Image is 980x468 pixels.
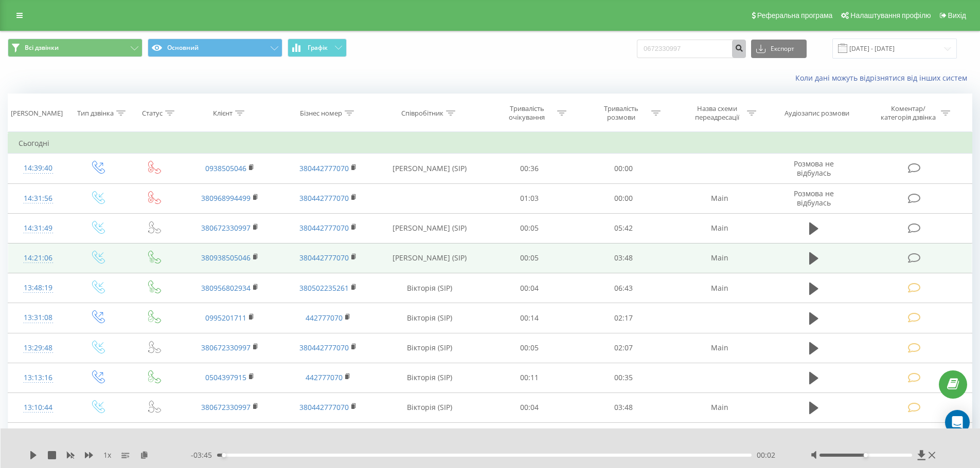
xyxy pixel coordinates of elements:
div: 11:55:19 [19,427,58,447]
button: Основний [148,39,282,57]
a: 380502235261 [299,283,349,293]
div: 14:39:40 [19,158,58,178]
td: 00:11 [483,363,577,392]
a: 0504397915 [205,372,246,382]
div: [PERSON_NAME] [11,109,63,118]
div: Open Intercom Messenger [945,410,970,435]
td: Вікторія (SIP) [377,303,483,333]
td: Main [670,392,768,422]
div: 13:13:16 [19,368,58,388]
td: 02:07 [577,333,671,363]
td: 02:17 [577,303,671,333]
a: 442777070 [306,313,343,323]
td: Вікторія (SIP) [377,363,483,392]
div: Тип дзвінка [77,109,114,118]
span: Розмова не відбулась [794,159,834,178]
td: [PERSON_NAME] (SIP) [377,213,483,243]
span: 00:02 [757,450,775,460]
div: Співробітник [401,109,443,118]
td: 03:48 [577,392,671,422]
div: Accessibility label [222,453,226,457]
td: [PERSON_NAME] (SIP) [377,154,483,183]
td: Main [670,183,768,213]
span: Розмова не відбулась [794,189,834,208]
td: 00:09 [483,423,577,453]
a: 380442777070 [299,193,349,203]
div: Статус [142,109,163,118]
div: Коментар/категорія дзвінка [878,104,938,122]
td: Main [670,243,768,273]
div: 13:29:48 [19,338,58,358]
a: 380672330997 [201,223,251,233]
span: Реферальна програма [757,11,833,20]
div: 14:21:06 [19,248,58,268]
div: Accessibility label [864,453,868,457]
td: Main [670,333,768,363]
td: Main [670,273,768,303]
a: 0938505046 [205,163,246,173]
span: Всі дзвінки [25,44,59,52]
div: Аудіозапис розмови [785,109,849,118]
td: 00:00 [577,154,671,183]
span: Графік [308,44,328,51]
a: 380442777070 [299,223,349,233]
td: 06:43 [577,273,671,303]
td: 00:05 [483,243,577,273]
a: 380672330997 [201,343,251,352]
button: Графік [288,39,347,57]
td: Main [670,213,768,243]
a: 380442777070 [299,343,349,352]
span: Вихід [948,11,966,20]
a: Коли дані можуть відрізнятися вiд інших систем [795,73,972,83]
td: 05:42 [577,213,671,243]
td: 00:36 [483,154,577,183]
a: 380442777070 [299,253,349,263]
td: Вікторія (SIP) [377,333,483,363]
div: 14:31:49 [19,218,58,238]
td: Вікторія (SIP) [377,423,483,453]
span: Налаштування профілю [850,11,931,20]
td: 00:35 [577,363,671,392]
div: Бізнес номер [300,109,342,118]
span: 1 x [103,450,111,460]
button: Всі дзвінки [8,39,142,57]
a: 380938505046 [201,253,251,263]
div: Тривалість очікування [500,104,555,122]
td: 00:04 [483,392,577,422]
td: [PERSON_NAME] (SIP) [377,243,483,273]
td: 02:21 [577,423,671,453]
td: 00:04 [483,273,577,303]
td: 01:03 [483,183,577,213]
td: Сьогодні [8,133,972,154]
td: 00:00 [577,183,671,213]
a: 442777070 [306,372,343,382]
div: Назва схеми переадресації [689,104,744,122]
input: Пошук за номером [637,40,746,58]
div: 13:10:44 [19,398,58,418]
span: - 03:45 [191,450,217,460]
td: Вікторія (SIP) [377,392,483,422]
div: Тривалість розмови [594,104,649,122]
div: 13:48:19 [19,278,58,298]
a: 0995201711 [205,313,246,323]
button: Експорт [751,40,807,58]
a: 380442777070 [299,402,349,412]
a: 380672330997 [201,402,251,412]
div: 14:31:56 [19,189,58,209]
td: 00:05 [483,333,577,363]
td: Вікторія (SIP) [377,273,483,303]
a: 380956802934 [201,283,251,293]
div: 13:31:08 [19,308,58,328]
td: 00:05 [483,213,577,243]
td: 00:14 [483,303,577,333]
a: 380968994499 [201,193,251,203]
div: Клієнт [213,109,233,118]
td: 03:48 [577,243,671,273]
a: 380442777070 [299,163,349,173]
